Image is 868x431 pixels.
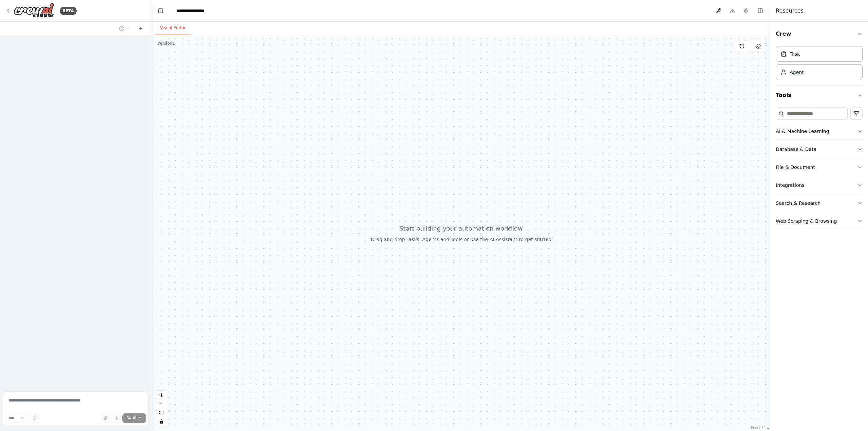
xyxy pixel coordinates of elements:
div: AI & Machine Learning [776,128,829,135]
button: Upload files [101,413,110,423]
button: File & Document [776,158,863,176]
span: Send [126,415,137,421]
a: React Flow attribution [751,426,769,430]
button: Tools [776,86,863,105]
button: AI & Machine Learning [776,122,863,140]
button: fit view [157,408,166,417]
div: Crew [776,43,863,85]
nav: breadcrumb [177,7,204,14]
div: Agent [790,69,804,76]
div: Tools [776,105,863,236]
div: React Flow controls [157,391,166,426]
button: Hide left sidebar [156,6,165,16]
div: Search & Research [776,200,821,207]
button: Visual Editor [155,21,191,35]
div: Database & Data [776,146,816,153]
button: Send [122,413,146,423]
div: Web Scraping & Browsing [776,218,837,224]
button: Web Scraping & Browsing [776,212,863,230]
img: Logo [14,3,54,18]
button: Integrations [776,176,863,194]
div: Integrations [776,182,804,189]
div: BETA [60,7,77,15]
button: Database & Data [776,140,863,158]
button: Search & Research [776,194,863,212]
button: zoom out [157,399,166,408]
button: Click to speak your automation idea [112,413,121,423]
button: Start a new chat [135,24,146,33]
button: Crew [776,24,863,43]
div: Version 1 [157,41,175,46]
h4: Resources [776,7,804,15]
button: Improve this prompt [30,413,39,423]
button: Switch to previous chat [116,24,133,33]
button: toggle interactivity [157,417,166,426]
div: File & Document [776,164,815,171]
div: Task [790,51,800,57]
button: zoom in [157,391,166,399]
button: Hide right sidebar [755,6,765,16]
